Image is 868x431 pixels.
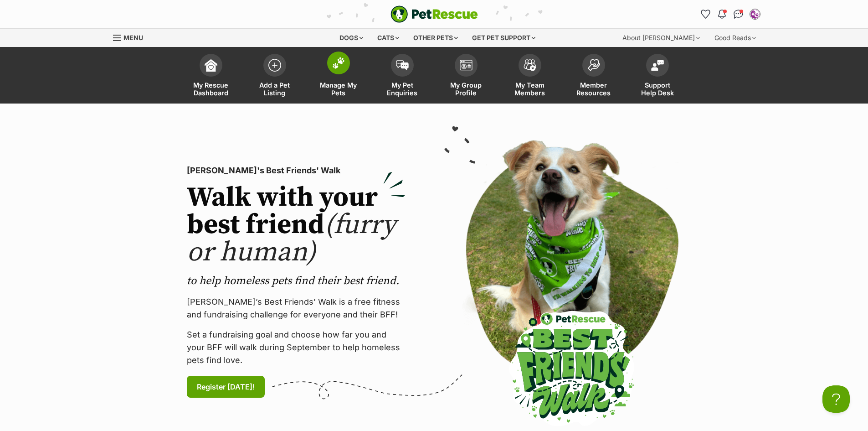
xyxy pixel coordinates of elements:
[750,10,760,19] img: Northern Rivers Animal Services Inc profile pic
[708,29,762,47] div: Good Reads
[734,10,743,19] img: chat-41dd97257d64d25036548639549fe6c8038ab92f7586957e7f3b1b290dea8141.svg
[243,49,307,104] a: Add a Pet Listing
[333,29,370,47] div: Dogs
[187,184,406,266] h2: Walk with your best friend
[715,7,729,21] button: Notifications
[731,7,746,21] a: Conversations
[187,274,406,288] p: to help homeless pets find their best friend.
[466,29,542,47] div: Get pet support
[197,381,255,392] span: Register [DATE]!
[332,57,345,69] img: manage-my-pets-icon-02211641906a0b7f246fdf0571729dbe1e7629f14944591b6c1af311fb30b64b.svg
[123,34,143,42] span: Menu
[390,5,478,23] a: PetRescue
[396,60,409,70] img: pet-enquiries-icon-7e3ad2cf08bfb03b45e93fb7055b45f3efa6380592205ae92323e6603595dc1f.svg
[370,49,434,104] a: My Pet Enquiries
[187,208,396,270] span: (furry or human)
[626,49,689,104] a: Support Help Desk
[254,81,295,97] span: Add a Pet Listing
[616,29,706,47] div: About [PERSON_NAME]
[205,59,217,72] img: dashboard-icon-eb2f2d2d3e046f16d808141f083e7271f6b2e854fb5c12c21221c1fb7104beca.svg
[822,385,850,413] iframe: Help Scout Beacon - Open
[651,60,664,71] img: help-desk-icon-fdf02630f3aa405de69fd3d07c3f3aa587a6932b1a1747fa1d2bba05be0121f9.svg
[699,7,713,21] a: Favourites
[382,81,423,97] span: My Pet Enquiries
[434,49,498,104] a: My Group Profile
[524,59,536,71] img: team-members-icon-5396bd8760b3fe7c0b43da4ab00e1e3bb1a5d9ba89233759b79545d2d3fc5d0d.svg
[573,81,614,97] span: Member Resources
[190,81,231,97] span: My Rescue Dashboard
[307,49,370,104] a: Manage My Pets
[187,376,265,398] a: Register [DATE]!
[562,49,626,104] a: Member Resources
[113,29,149,45] a: Menu
[718,10,725,19] img: notifications-46538b983faf8c2785f20acdc204bb7945ddae34d4c08c2a6579f10ce5e182be.svg
[498,49,562,104] a: My Team Members
[371,29,406,47] div: Cats
[390,5,478,23] img: logo-e224e6f780fb5917bec1dbf3a21bbac754714ae5b6737aabdf751b685950b380.svg
[699,7,762,21] ul: Account quick links
[318,81,359,97] span: Manage My Pets
[748,7,762,21] button: My account
[179,49,243,104] a: My Rescue Dashboard
[509,81,550,97] span: My Team Members
[637,81,678,97] span: Support Help Desk
[268,59,281,72] img: add-pet-listing-icon-0afa8454b4691262ce3f59096e99ab1cd57d4a30225e0717b998d2c9b9846f56.svg
[187,296,406,321] p: [PERSON_NAME]’s Best Friends' Walk is a free fitness and fundraising challenge for everyone and t...
[187,328,406,367] p: Set a fundraising goal and choose how far you and your BFF will walk during September to help hom...
[446,81,487,97] span: My Group Profile
[187,164,406,177] p: [PERSON_NAME]'s Best Friends' Walk
[587,59,600,71] img: member-resources-icon-8e73f808a243e03378d46382f2149f9095a855e16c252ad45f914b54edf8863c.svg
[460,60,473,71] img: group-profile-icon-3fa3cf56718a62981997c0bc7e787c4b2cf8bcc04b72c1350f741eb67cf2f40e.svg
[407,29,464,47] div: Other pets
